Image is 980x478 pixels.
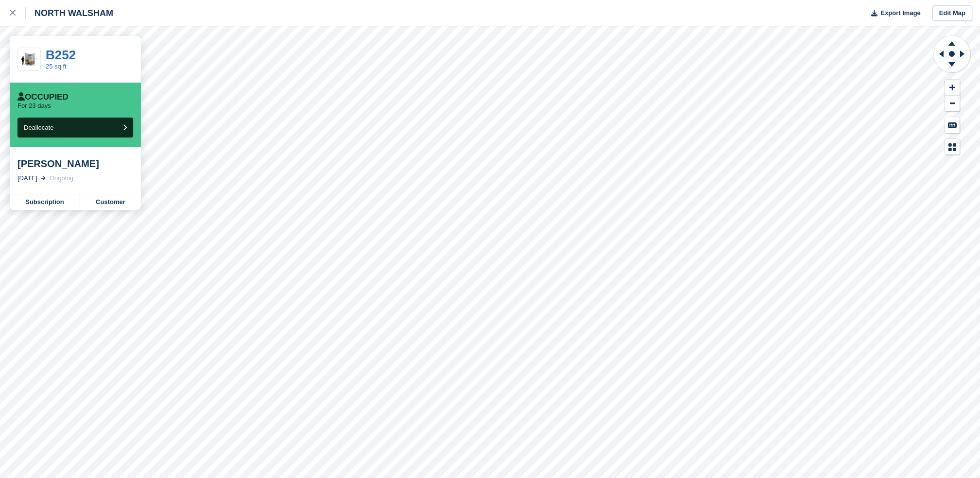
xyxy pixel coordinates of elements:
[18,51,40,68] img: 25.jpg
[865,5,921,21] button: Export Image
[17,158,133,170] div: [PERSON_NAME]
[945,96,960,112] button: Zoom Out
[945,80,960,96] button: Zoom In
[10,194,80,210] a: Subscription
[17,173,37,183] div: [DATE]
[80,194,141,210] a: Customer
[24,124,53,131] span: Deallocate
[41,176,46,180] img: arrow-right-light-icn-cde0832a797a2874e46488d9cf13f60e5c3a73dbe684e267c42b8395dfbc2abf.svg
[26,7,113,19] div: NORTH WALSHAM
[945,139,960,155] button: Map Legend
[46,63,67,70] a: 25 sq ft
[46,48,76,62] a: B252
[880,8,920,18] span: Export Image
[17,118,133,137] button: Deallocate
[17,102,51,110] p: For 23 days
[945,117,960,133] button: Keyboard Shortcuts
[17,92,69,102] div: Occupied
[50,173,73,183] div: Ongoing
[932,5,972,21] a: Edit Map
